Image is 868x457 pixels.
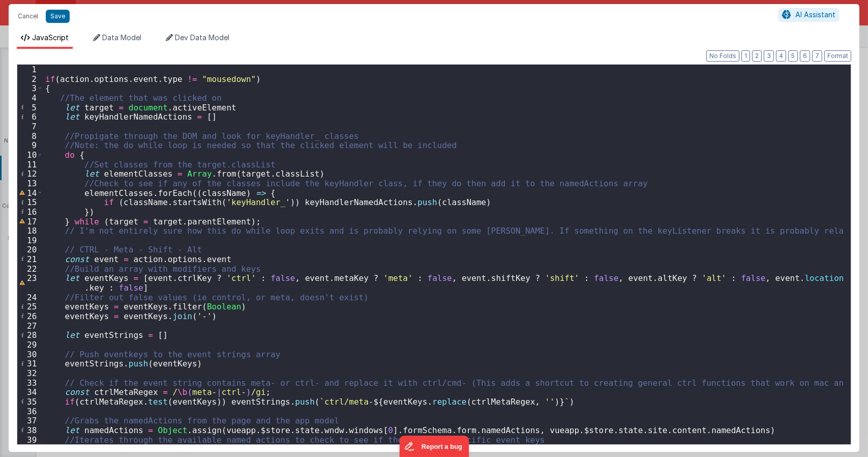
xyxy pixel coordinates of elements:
button: 6 [800,50,810,62]
div: 9 [17,140,43,150]
div: 30 [17,350,43,359]
div: 21 [17,254,43,264]
div: 35 [17,397,43,407]
div: 16 [17,207,43,217]
iframe: Marker.io feedback button [399,436,469,457]
span: JavaScript [32,33,69,42]
div: 17 [17,217,43,226]
button: 3 [764,50,774,62]
div: 12 [17,169,43,179]
div: 23 [17,273,43,292]
div: 10 [17,150,43,160]
div: 11 [17,160,43,169]
span: AI Assistant [795,10,835,19]
div: 31 [17,359,43,368]
button: AI Assistant [779,8,839,21]
div: 2 [17,74,43,84]
div: 32 [17,368,43,378]
button: 4 [776,50,786,62]
div: 37 [17,416,43,425]
button: Cancel [13,9,43,23]
div: 3 [17,83,43,93]
button: Format [824,50,851,62]
button: 2 [752,50,762,62]
div: 28 [17,330,43,340]
button: 7 [812,50,822,62]
div: 34 [17,387,43,397]
span: Data Model [102,33,141,42]
button: 5 [788,50,798,62]
div: 26 [17,311,43,321]
div: 5 [17,103,43,112]
div: 15 [17,197,43,207]
div: 27 [17,321,43,331]
button: Save [46,10,70,23]
div: 6 [17,112,43,122]
div: 13 [17,179,43,188]
span: Dev Data Model [175,33,229,42]
div: 1 [17,65,43,74]
div: 39 [17,435,43,445]
div: 4 [17,93,43,103]
div: 38 [17,425,43,435]
div: 33 [17,378,43,388]
div: 14 [17,188,43,198]
div: 19 [17,236,43,245]
div: 18 [17,226,43,236]
div: 29 [17,340,43,350]
div: 36 [17,407,43,416]
div: 20 [17,245,43,254]
div: 8 [17,131,43,141]
button: No Folds [706,50,739,62]
div: 25 [17,302,43,311]
div: 22 [17,264,43,274]
div: 24 [17,293,43,302]
button: 1 [741,50,750,62]
div: 7 [17,122,43,131]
